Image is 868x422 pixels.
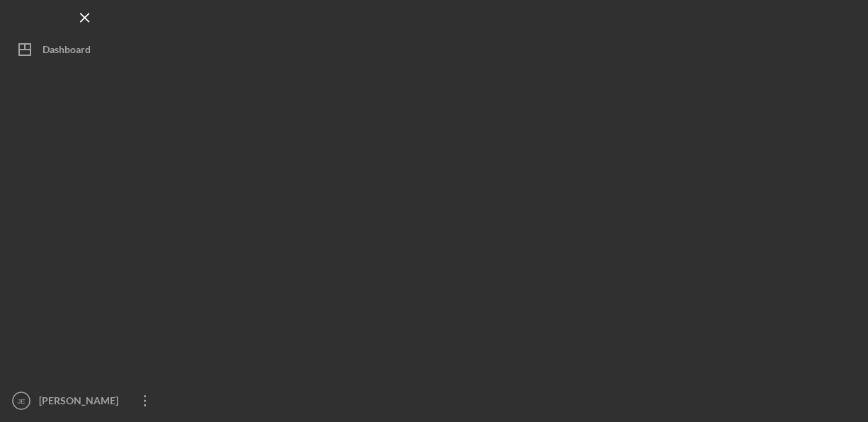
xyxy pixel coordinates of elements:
[35,387,128,418] div: [PERSON_NAME]
[7,387,163,415] button: JE[PERSON_NAME]
[7,35,163,64] button: Dashboard
[17,397,25,405] text: JE
[43,35,91,67] div: Dashboard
